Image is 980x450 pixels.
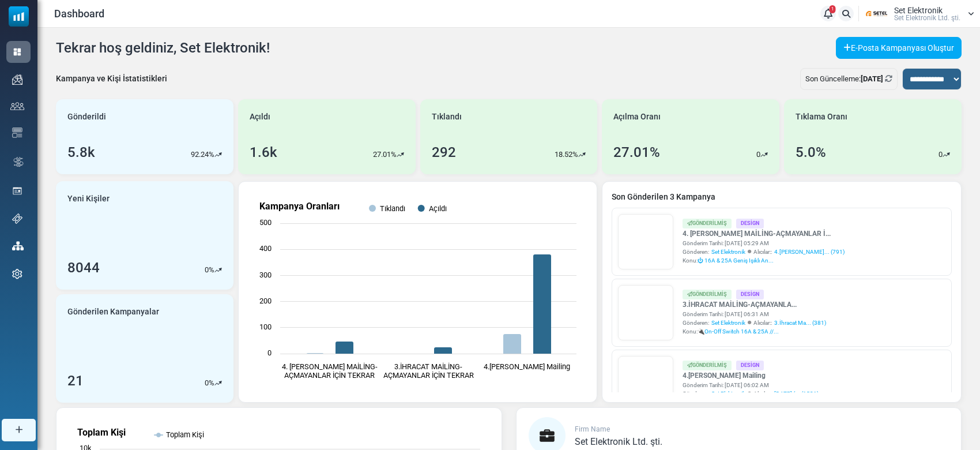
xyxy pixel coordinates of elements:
a: 3.İHRACAT MAİLİNG-AÇMAYANLA... [683,299,826,310]
span: Set Elektronik [711,389,745,398]
div: Gönderilmiş [683,219,732,228]
div: % [205,377,222,389]
text: 300 [259,271,272,279]
a: 4.[PERSON_NAME]... (791) [774,247,845,256]
img: email-templates-icon.svg [12,127,22,138]
div: Konu: [683,327,826,336]
text: 100 [259,322,272,331]
span: 🔌On-Off Switch 16A & 25A //... [698,328,779,335]
span: Gönderildi [67,111,106,123]
span: Yeni Kişiler [67,193,110,205]
p: 0 [756,149,760,160]
div: 5.0% [796,142,826,163]
div: 21 [67,370,84,391]
p: 0 [205,264,209,276]
span: Set Elektronik [711,318,745,327]
div: Gönderim Tarihi: [DATE] 05:29 AM [683,239,845,247]
span: Firm Name [575,425,610,433]
div: % [205,264,222,276]
a: Set Elektronik Ltd. şti. [575,437,662,447]
text: 0 [267,348,272,357]
p: 18.52% [555,149,578,160]
span: Dashboard [54,6,104,21]
div: Gönderim Tarihi: [DATE] 06:02 AM [683,381,819,389]
text: 200 [259,297,272,305]
div: Gönderen: Alıcılar:: [683,247,845,256]
text: Toplam Kişi [166,430,204,439]
text: Açıldı [428,204,446,213]
div: 8044 [67,257,100,278]
text: Toplam Kişi [77,427,126,438]
p: 27.01% [373,149,397,160]
a: Son Gönderilen 3 Kampanya [612,191,952,203]
text: 4.[PERSON_NAME] Mailing [484,362,570,371]
p: 92.24% [191,149,214,160]
a: 3.İhracat Ma... (381) [774,318,826,327]
img: workflow.svg [12,155,25,168]
div: Gönderen: Alıcılar:: [683,389,819,398]
div: Konu: [683,256,845,265]
div: Gönderilmiş [683,361,732,370]
text: Kampanya Oranları [259,201,340,212]
span: Set Elektronik [894,6,943,14]
a: 4.[PERSON_NAME] Mailing [683,370,819,381]
div: 27.01% [613,142,660,163]
h4: Tekrar hoş geldiniz, Set Elektronik! [56,40,270,57]
span: Tıklandı [432,111,462,123]
a: Refresh Stats [885,74,892,83]
span: Set Elektronik Ltd. şti. [894,14,960,21]
span: Set Elektronik Ltd. şti. [575,436,662,447]
a: 4. [PERSON_NAME] MAİLİNG-AÇMAYANLAR İ... [683,228,845,239]
a: E-Posta Kampanyası Oluştur [836,37,962,59]
span: Gönderilen Kampanyalar [67,306,159,318]
img: campaigns-icon.png [12,74,22,85]
span: 1 [830,5,836,13]
text: 400 [259,244,272,253]
img: settings-icon.svg [12,269,22,279]
img: landing_pages.svg [12,186,22,196]
div: 5.8k [67,142,95,163]
text: 4. [PERSON_NAME] MAİLİNG- AÇMAYANLAR İÇİN TEKRAR [281,362,377,380]
div: Gönderim Tarihi: [DATE] 06:31 AM [683,310,826,318]
a: User Logo Set Elektronik Set Elektronik Ltd. şti. [862,5,974,22]
text: 500 [259,218,272,227]
text: Tıklandı [380,204,405,213]
img: dashboard-icon-active.svg [12,47,22,57]
div: Design [736,290,764,299]
div: Design [736,219,764,228]
span: ⏻ 16A & 25A Geniş Işıklı An... [698,257,774,264]
div: 292 [432,142,456,163]
span: Set Elektronik [711,247,745,256]
a: [DATE] (... (1521) [774,389,819,398]
div: Gönderen: Alıcılar:: [683,318,826,327]
div: Design [736,361,764,370]
div: 1.6k [250,142,277,163]
a: 1 [820,6,836,21]
b: [DATE] [861,74,883,83]
img: support-icon.svg [12,213,22,224]
img: User Logo [862,5,891,22]
img: mailsoftly_icon_blue_white.svg [9,6,29,27]
span: Açıldı [250,111,270,123]
text: 3.İHRACAT MAİLİNG- AÇMAYANLAR İÇİN TEKRAR [383,362,473,380]
img: contacts-icon.svg [10,102,24,110]
div: Son Güncelleme: [800,68,898,90]
p: 0 [205,377,209,389]
div: Kampanya ve Kişi İstatistikleri [56,73,167,85]
svg: Kampanya Oranları [248,191,588,393]
span: Açılma Oranı [613,111,661,123]
span: Tıklama Oranı [796,111,847,123]
div: Gönderilmiş [683,290,732,299]
p: 0 [938,149,943,160]
a: Yeni Kişiler 8044 0% [56,181,233,290]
